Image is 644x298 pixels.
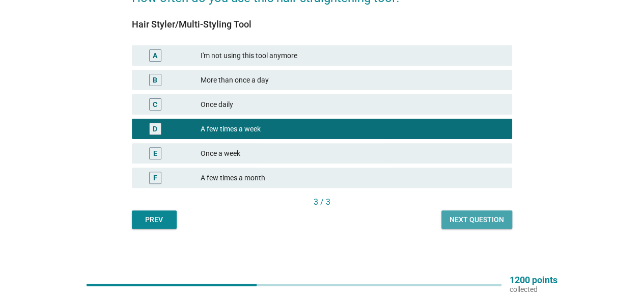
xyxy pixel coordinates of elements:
[132,210,177,229] button: Prev
[201,123,504,135] div: A few times a week
[132,196,512,208] div: 3 / 3
[510,285,557,294] p: collected
[153,99,157,110] div: C
[441,210,512,229] button: Next question
[153,148,157,159] div: E
[153,173,157,183] div: F
[201,172,504,184] div: A few times a month
[153,124,157,134] div: D
[140,214,169,225] div: Prev
[450,214,504,225] div: Next question
[201,49,504,62] div: I'm not using this tool anymore
[153,50,157,61] div: A
[153,75,157,86] div: B
[201,98,504,111] div: Once daily
[201,147,504,159] div: Once a week
[201,74,504,86] div: More than once a day
[132,17,512,31] div: Hair Styler/Multi-Styling Tool
[510,276,557,285] p: 1200 points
